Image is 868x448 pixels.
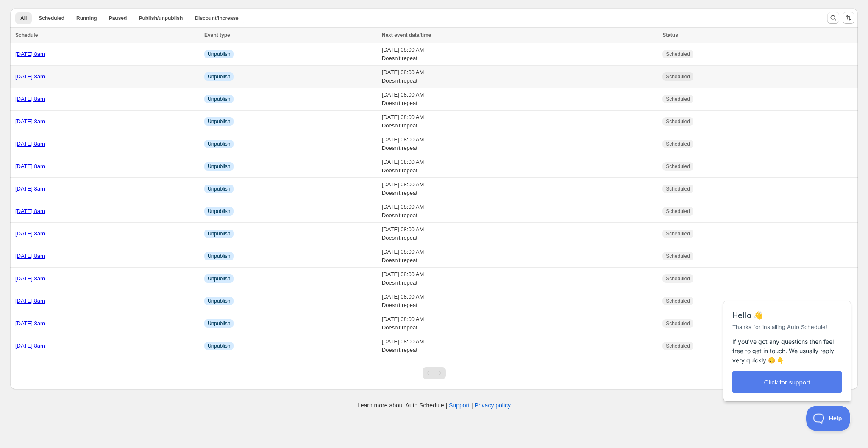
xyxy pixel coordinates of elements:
[666,343,690,349] span: Scheduled
[449,402,470,409] a: Support
[15,32,38,38] span: Schedule
[666,96,690,102] span: Scheduled
[719,280,856,406] iframe: Help Scout Beacon - Messages and Notifications
[806,406,851,431] iframe: Help Scout Beacon - Open
[76,15,97,22] span: Running
[15,275,45,282] a: [DATE] 8am
[666,51,690,58] span: Scheduled
[15,208,45,214] a: [DATE] 8am
[208,230,230,237] span: Unpublish
[208,118,230,125] span: Unpublish
[208,73,230,80] span: Unpublish
[139,15,183,22] span: Publish/unpublish
[379,223,660,245] td: [DATE] 08:00 AM Doesn't repeat
[666,320,690,327] span: Scheduled
[666,253,690,260] span: Scheduled
[379,200,660,223] td: [DATE] 08:00 AM Doesn't repeat
[666,298,690,304] span: Scheduled
[15,320,45,326] a: [DATE] 8am
[662,32,678,38] span: Status
[15,230,45,237] a: [DATE] 8am
[15,141,45,147] a: [DATE] 8am
[379,155,660,178] td: [DATE] 08:00 AM Doesn't repeat
[379,245,660,268] td: [DATE] 08:00 AM Doesn't repeat
[379,312,660,335] td: [DATE] 08:00 AM Doesn't repeat
[666,141,690,147] span: Scheduled
[666,73,690,80] span: Scheduled
[379,268,660,290] td: [DATE] 08:00 AM Doesn't repeat
[379,133,660,155] td: [DATE] 08:00 AM Doesn't repeat
[843,12,854,24] button: Sort the results
[379,66,660,88] td: [DATE] 08:00 AM Doesn't repeat
[423,367,446,379] nav: Pagination
[379,290,660,312] td: [DATE] 08:00 AM Doesn't repeat
[15,96,45,102] a: [DATE] 8am
[208,298,230,304] span: Unpublish
[666,230,690,237] span: Scheduled
[15,253,45,259] a: [DATE] 8am
[379,178,660,200] td: [DATE] 08:00 AM Doesn't repeat
[15,118,45,124] a: [DATE] 8am
[20,15,27,22] span: All
[15,73,45,80] a: [DATE] 8am
[379,43,660,66] td: [DATE] 08:00 AM Doesn't repeat
[666,163,690,170] span: Scheduled
[379,335,660,357] td: [DATE] 08:00 AM Doesn't repeat
[15,343,45,349] a: [DATE] 8am
[15,298,45,304] a: [DATE] 8am
[208,51,230,58] span: Unpublish
[208,163,230,170] span: Unpublish
[208,275,230,282] span: Unpublish
[208,343,230,349] span: Unpublish
[208,141,230,147] span: Unpublish
[208,185,230,192] span: Unpublish
[666,118,690,125] span: Scheduled
[15,185,45,192] a: [DATE] 8am
[666,275,690,282] span: Scheduled
[666,208,690,215] span: Scheduled
[208,320,230,327] span: Unpublish
[195,15,238,22] span: Discount/increase
[109,15,127,22] span: Paused
[208,96,230,102] span: Unpublish
[15,51,45,57] a: [DATE] 8am
[475,402,511,409] a: Privacy policy
[208,253,230,260] span: Unpublish
[827,12,839,24] button: Search and filter results
[379,111,660,133] td: [DATE] 08:00 AM Doesn't repeat
[15,163,45,169] a: [DATE] 8am
[379,88,660,111] td: [DATE] 08:00 AM Doesn't repeat
[382,32,431,38] span: Next event date/time
[204,32,230,38] span: Event type
[39,15,64,22] span: Scheduled
[357,401,511,409] p: Learn more about Auto Schedule | |
[666,185,690,192] span: Scheduled
[208,208,230,215] span: Unpublish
